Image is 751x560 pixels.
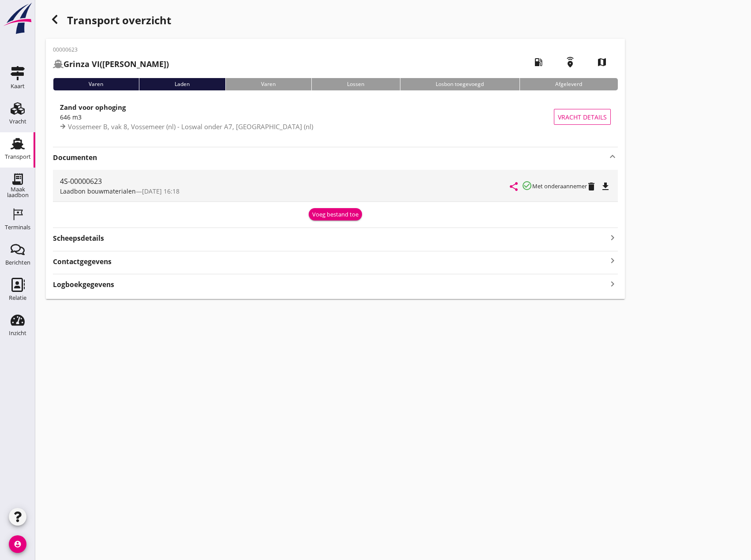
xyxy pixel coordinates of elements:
[311,78,400,90] div: Lossen
[53,280,114,290] strong: Logboekgegevens
[607,231,618,243] i: keyboard_arrow_right
[53,257,112,267] strong: Contactgegevens
[53,58,169,70] h2: ([PERSON_NAME])
[142,187,179,195] span: [DATE] 16:18
[60,187,510,196] div: —
[519,78,618,90] div: Afgeleverd
[508,181,519,192] i: share
[607,151,618,162] i: keyboard_arrow_up
[558,112,607,122] span: Vracht details
[522,180,532,191] i: check_circle_outline
[60,187,136,195] span: Laadbon bouwmaterialen
[554,109,611,125] button: Vracht details
[9,330,26,336] div: Inzicht
[53,153,607,163] strong: Documenten
[9,535,26,553] i: account_circle
[60,112,554,122] div: 646 m3
[46,11,625,32] div: Transport overzicht
[53,97,618,136] a: Zand voor ophoging646 m3Vossemeer B, vak 8, Vossemeer (nl) - Loswal onder A7, [GEOGRAPHIC_DATA] (...
[2,2,34,35] img: logo-small.a267ee39.svg
[600,181,611,192] i: file_download
[9,295,26,301] div: Relatie
[400,78,519,90] div: Losbon toegevoegd
[607,255,618,267] i: keyboard_arrow_right
[53,46,169,54] p: 00000623
[68,122,313,131] span: Vossemeer B, vak 8, Vossemeer (nl) - Loswal onder A7, [GEOGRAPHIC_DATA] (nl)
[526,50,551,75] i: local_gas_station
[139,78,225,90] div: Laden
[607,278,618,290] i: keyboard_arrow_right
[590,50,614,75] i: map
[5,260,30,265] div: Berichten
[586,181,597,192] i: delete
[5,154,31,160] div: Transport
[225,78,311,90] div: Varen
[60,103,126,112] strong: Zand voor ophoging
[558,50,583,75] i: emergency_share
[5,224,30,230] div: Terminals
[53,233,104,243] strong: Scheepsdetails
[53,78,139,90] div: Varen
[312,210,359,219] div: Voeg bestand toe
[64,59,100,69] strong: Grinza VI
[11,83,25,89] div: Kaart
[60,176,510,187] div: 4S-00000623
[532,182,587,190] small: Met onderaannemer
[309,208,362,220] button: Voeg bestand toe
[9,119,26,124] div: Vracht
